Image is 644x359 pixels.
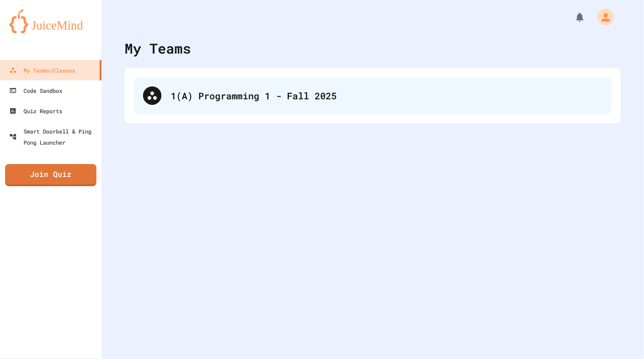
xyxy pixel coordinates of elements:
[9,85,62,96] div: Code Sandbox
[9,9,92,33] img: logo-orange.svg
[588,6,616,28] div: My Account
[9,126,98,148] div: Smart Doorbell & Ping Pong Launcher
[125,38,191,59] div: My Teams
[5,164,96,186] a: Join Quiz
[9,65,75,76] div: My Teams/Classes
[9,105,62,116] div: Quiz Reports
[557,9,588,25] div: My Notifications
[171,89,602,103] div: 1(A) Programming 1 - Fall 2025
[134,77,612,114] div: 1(A) Programming 1 - Fall 2025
